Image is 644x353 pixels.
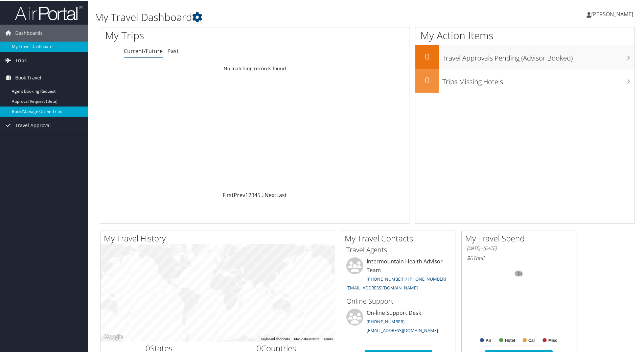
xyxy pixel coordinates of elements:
a: [EMAIL_ADDRESS][DOMAIN_NAME] [367,327,438,333]
a: 5 [257,191,260,198]
a: [EMAIL_ADDRESS][DOMAIN_NAME] [346,284,418,290]
a: [PERSON_NAME] [586,3,640,24]
h2: 0 [415,74,439,85]
text: Hotel [505,337,515,342]
td: No matching records found [100,62,410,74]
a: Current/Future [124,47,163,54]
h3: Travel Approvals Pending (Advisor Booked) [442,49,635,62]
span: Travel Approval [15,116,51,133]
h6: [DATE] - [DATE] [467,244,571,251]
span: Book Travel [15,69,41,86]
span: 0 [145,342,150,353]
span: Map data ©2025 [294,336,319,340]
text: Misc [548,337,557,342]
a: Prev [234,191,245,198]
a: 2 [248,191,251,198]
a: 3 [251,191,254,198]
h6: Total [467,254,571,261]
h1: My Trips [105,28,276,42]
h1: My Travel Dashboard [95,9,458,24]
span: Trips [15,51,27,68]
li: Intermountain Health Advisor Team [343,257,454,293]
h1: My Action Items [415,28,635,42]
a: Next [264,191,276,198]
a: Last [276,191,287,198]
span: … [260,191,264,198]
tspan: 0% [516,271,522,275]
a: First [223,191,234,198]
h3: Trips Missing Hotels [442,73,635,86]
h2: 0 [415,50,439,62]
img: airportal-logo.png [15,4,83,20]
a: [PHONE_NUMBER] [367,318,405,324]
text: Car [528,337,535,342]
a: [PHONE_NUMBER] / [PHONE_NUMBER] [367,275,446,281]
h3: Travel Agents [346,244,451,254]
span: 0 [256,342,261,353]
a: 1 [245,191,248,198]
a: Past [167,47,179,54]
a: Open this area in Google Maps (opens a new window) [102,332,124,341]
button: Keyboard shortcuts [261,336,290,341]
a: 4 [254,191,257,198]
span: $0 [467,254,473,261]
h2: My Travel Contacts [345,232,456,243]
h2: My Travel History [104,232,335,243]
a: 0Trips Missing Hotels [415,68,635,92]
a: 0Travel Approvals Pending (Advisor Booked) [415,45,635,68]
span: Dashboards [15,24,43,41]
h2: My Travel Spend [465,232,576,243]
a: Terms (opens in new tab) [323,336,333,340]
span: [PERSON_NAME] [591,10,633,17]
text: Air [486,337,491,342]
img: Google [102,332,124,341]
li: On-line Support Desk [343,308,454,336]
h3: Online Support [346,296,451,305]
